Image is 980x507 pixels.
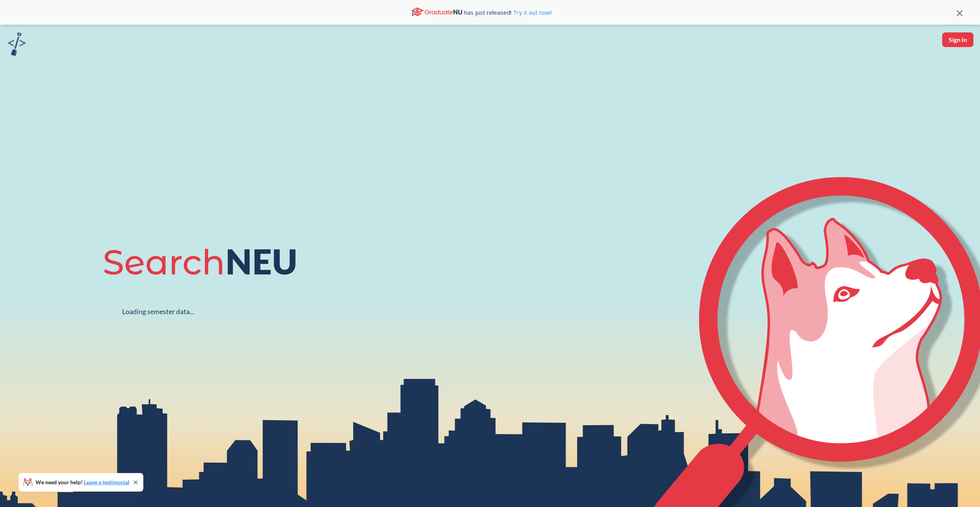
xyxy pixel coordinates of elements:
[464,8,552,17] span: has just released!
[122,307,194,316] div: Loading semester data...
[511,8,552,16] a: Try it out now!
[8,32,26,56] img: sandbox logo
[84,479,129,485] a: Leave a testimonial
[942,32,973,47] button: Sign In
[36,480,129,485] span: We need your help!
[8,32,26,58] a: sandbox logo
